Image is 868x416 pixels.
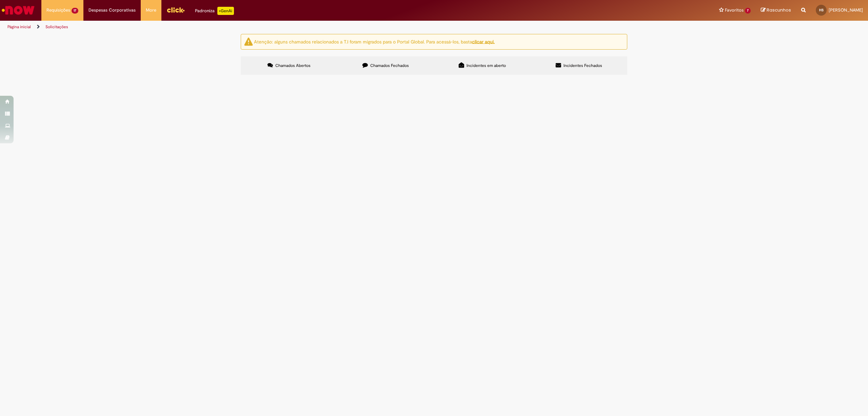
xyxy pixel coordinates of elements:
[7,24,31,30] a: Página inicial
[767,7,791,13] span: Rascunhos
[88,7,136,14] span: Despesas Corporativas
[472,38,495,44] a: clicar aqui.
[275,63,311,68] span: Chamados Abertos
[829,7,863,13] span: [PERSON_NAME]
[195,7,234,15] div: Padroniza
[45,24,68,30] a: Solicitações
[761,7,791,14] a: Rascunhos
[254,38,495,44] ng-bind-html: Atenção: alguns chamados relacionados a T.I foram migrados para o Portal Global. Para acessá-los,...
[564,63,602,68] span: Incidentes Fechados
[745,8,751,14] span: 7
[146,7,156,14] span: More
[217,7,234,15] p: +GenAi
[725,7,744,14] span: Favoritos
[46,7,70,14] span: Requisições
[1,3,36,17] img: ServiceNow
[370,63,409,68] span: Chamados Fechados
[819,8,824,12] span: HS
[5,21,574,33] ul: Trilhas de página
[467,63,506,68] span: Incidentes em aberto
[72,8,78,14] span: 17
[166,5,185,15] img: click_logo_yellow_360x200.png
